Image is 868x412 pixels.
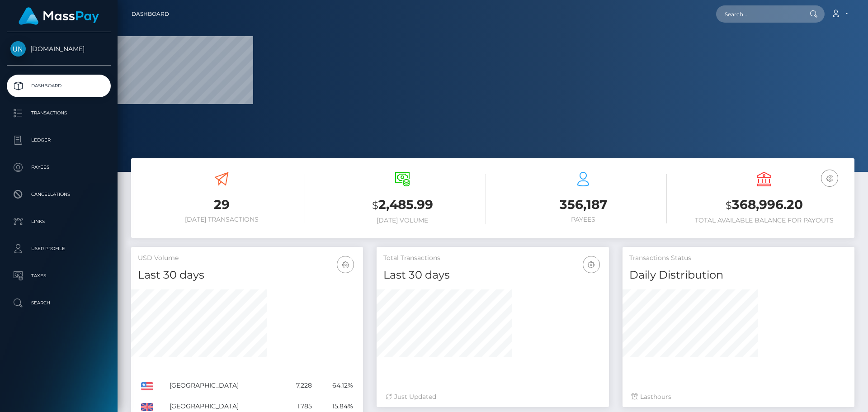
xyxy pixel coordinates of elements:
img: GB.png [141,403,153,411]
h6: [DATE] Volume [319,217,486,224]
h6: Payees [500,216,667,223]
p: Search [10,296,107,310]
img: Unlockt.me [10,41,26,57]
a: Links [7,210,111,233]
h3: 2,485.99 [319,196,486,214]
p: Links [10,215,107,228]
small: $ [726,199,732,212]
a: User Profile [7,237,111,260]
div: Last hours [632,392,845,402]
a: Dashboard [7,75,111,97]
h4: Last 30 days [383,267,602,283]
h6: Total Available Balance for Payouts [680,217,848,224]
img: MassPay Logo [19,7,99,25]
div: Just Updated [386,392,599,402]
h5: Transactions Status [629,254,848,263]
h3: 368,996.20 [680,196,848,214]
a: Payees [7,156,111,179]
h5: USD Volume [138,254,356,263]
p: Payees [10,161,107,174]
h6: [DATE] Transactions [138,216,305,223]
p: Taxes [10,269,107,283]
img: US.png [141,382,153,390]
h3: 29 [138,196,305,213]
a: Transactions [7,102,111,124]
td: 64.12% [315,375,357,396]
td: [GEOGRAPHIC_DATA] [166,375,282,396]
p: Dashboard [10,79,107,93]
p: User Profile [10,242,107,256]
h3: 356,187 [500,196,667,213]
a: Dashboard [132,5,169,24]
p: Cancellations [10,188,107,201]
span: [DOMAIN_NAME] [7,45,111,53]
a: Search [7,292,111,314]
h4: Last 30 days [138,267,356,283]
p: Ledger [10,133,107,147]
h4: Daily Distribution [629,267,848,283]
h5: Total Transactions [383,254,602,263]
td: 7,228 [281,375,315,396]
small: $ [372,199,378,212]
p: Transactions [10,106,107,120]
input: Search... [716,5,801,23]
a: Ledger [7,129,111,152]
a: Taxes [7,265,111,287]
a: Cancellations [7,183,111,206]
